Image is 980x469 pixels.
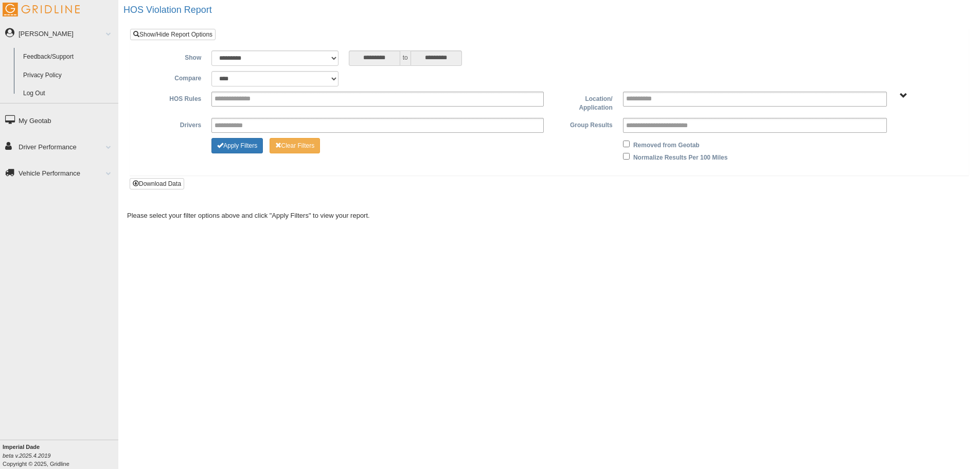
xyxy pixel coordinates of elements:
[3,443,118,468] div: Copyright © 2025, Gridline
[633,138,700,150] label: Removed from Geotab
[633,150,727,163] label: Normalize Results Per 100 Miles
[127,212,370,219] span: Please select your filter options above and click "Apply Filters" to view your report.
[270,138,320,153] button: Change Filter Options
[549,92,617,113] label: Location/ Application
[138,92,206,104] label: HOS Rules
[19,66,118,85] a: Privacy Policy
[19,84,118,103] a: Log Out
[400,50,411,66] span: to
[3,444,40,450] b: Imperial Dade
[138,50,206,63] label: Show
[130,178,184,189] button: Download Data
[3,453,50,459] i: beta v.2025.4.2019
[3,3,80,16] img: Gridline
[19,48,118,66] a: Feedback/Support
[123,5,980,15] h2: HOS Violation Report
[138,118,206,130] label: Drivers
[130,29,216,40] a: Show/Hide Report Options
[211,138,263,153] button: Change Filter Options
[138,71,206,83] label: Compare
[549,118,617,130] label: Group Results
